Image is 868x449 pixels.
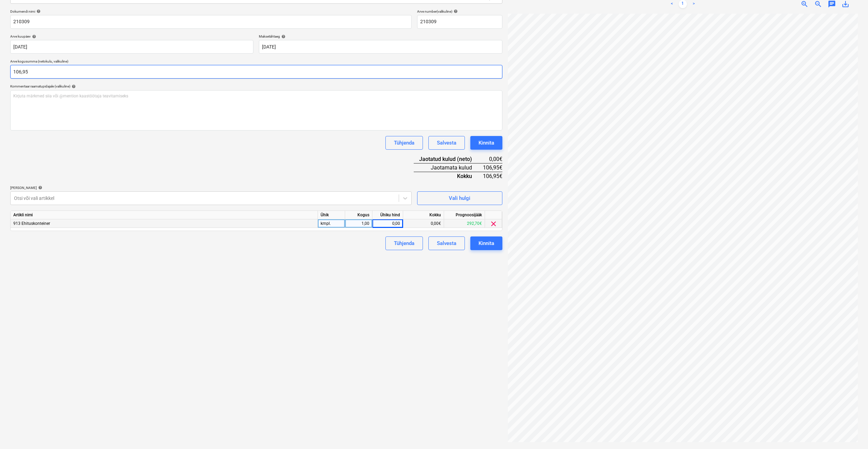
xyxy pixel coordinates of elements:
div: Kommentaar raamatupidajale (valikuline) [10,84,502,89]
span: help [452,9,458,13]
input: Dokumendi nimi [10,15,412,29]
button: Salvesta [428,236,465,250]
button: Salvesta [428,136,465,150]
div: 0,00€ [403,219,444,228]
span: help [37,186,42,190]
span: help [280,35,285,39]
div: 106,95€ [483,163,502,172]
div: [PERSON_NAME] [10,186,412,190]
p: Arve kogusumma (netokulu, valikuline) [10,59,502,65]
input: Arve number [417,15,502,29]
div: Artikli nimi [11,211,318,219]
button: Kinnita [470,236,502,250]
button: Tühjenda [385,236,423,250]
input: Tähtaega pole määratud [259,40,502,54]
div: Kinnita [479,239,494,248]
div: 0,00€ [483,155,502,163]
span: clear [489,220,498,228]
button: Kinnita [470,136,502,150]
div: 0,00 [375,219,400,228]
div: Salvesta [437,138,456,147]
div: Arve number (valikuline) [417,9,502,14]
div: Jaotamata kulud [414,163,483,172]
input: Arve kuupäeva pole määratud. [10,40,253,54]
span: help [31,35,36,39]
div: Maksetähtaeg [259,34,502,39]
div: Dokumendi nimi [10,9,412,14]
button: Vali hulgi [417,191,502,205]
div: Kinnita [479,138,494,147]
div: Prognoosijääk [444,211,485,219]
div: Kokku [414,172,483,180]
div: Kokku [403,211,444,219]
div: Vali hulgi [449,194,470,203]
div: Arve kuupäev [10,34,253,39]
div: Jaotatud kulud (neto) [414,155,483,163]
span: help [35,9,41,13]
div: 106,95€ [483,172,502,180]
div: Salvesta [437,239,456,248]
div: Ühiku hind [372,211,403,219]
span: 913 Ehituskonteiner [13,221,50,226]
div: Tühjenda [394,138,414,147]
div: Kogus [345,211,372,219]
input: Arve kogusumma (netokulu, valikuline) [10,65,502,79]
div: 1,00 [348,219,369,228]
button: Tühjenda [385,136,423,150]
div: Ühik [318,211,345,219]
span: help [70,84,76,89]
div: Tühjenda [394,239,414,248]
div: kmpl. [318,219,345,228]
div: 292,70€ [444,219,485,228]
